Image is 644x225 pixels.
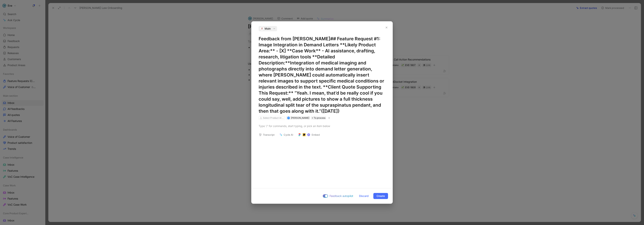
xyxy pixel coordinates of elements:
[257,132,276,137] button: Transcript
[356,193,372,199] button: Discard
[259,36,385,114] h1: Feedback from [PERSON_NAME] ## Feature Request #1: Image Integration in Demand Letters **Likely P...
[260,27,264,31] img: logo
[330,194,353,198] span: Feedback autopilot
[287,117,289,119] div: P
[322,194,354,198] button: Feedback autopilot
[359,194,369,198] span: Discard
[265,26,271,31] span: Main
[259,26,277,31] button: logoMain
[377,194,385,198] span: Create
[311,116,326,120] div: To process
[296,132,321,137] button: Embed
[278,132,295,137] button: Cycle AI
[314,116,325,120] span: To process
[373,193,388,199] button: Create
[291,116,309,119] span: [PERSON_NAME]
[263,116,284,120] div: Select Product Areas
